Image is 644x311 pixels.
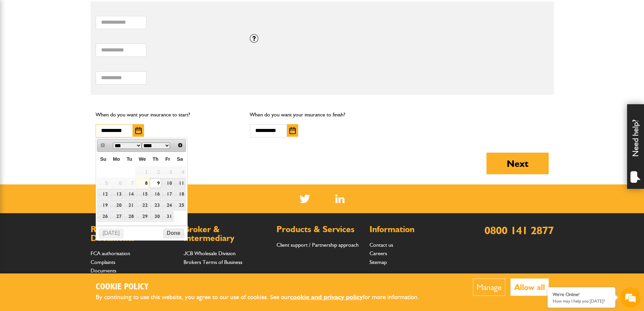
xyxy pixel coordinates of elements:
h2: Cookie Policy [96,282,430,292]
textarea: Type your message and hit 'Enter' [9,123,123,203]
a: Client support / Partnership approach [277,242,359,248]
em: Start Chat [92,208,123,218]
button: Next [486,153,549,174]
p: How may I help you today? [553,298,610,304]
a: 21 [124,200,135,210]
h2: Broker & Intermediary [184,225,270,242]
p: When do you want your insurance to finish? [250,110,394,119]
a: LinkedIn [335,195,344,203]
a: 10 [162,178,173,188]
img: Linked In [335,195,344,203]
button: Done [163,229,184,238]
a: 13 [110,189,123,199]
div: Need help? [627,104,644,189]
a: 12 [97,189,109,199]
button: Manage [473,279,505,296]
h2: Products & Services [277,225,363,234]
a: 31 [162,211,173,222]
a: Documents [91,267,116,274]
a: 0800 141 2877 [484,224,554,237]
input: Enter your phone number [9,103,123,117]
span: Next [177,142,183,148]
span: Saturday [177,156,183,162]
h2: Regulations & Documents [91,225,177,242]
input: Enter your last name [9,63,123,77]
a: 15 [136,189,149,199]
h2: Information [369,225,456,234]
img: d_20077148190_company_1631870298795_20077148190 [11,38,28,47]
a: Contact us [369,242,393,248]
a: 11 [174,178,186,188]
img: Twitter [300,195,310,203]
div: Minimize live chat window [111,3,127,20]
a: 16 [150,189,161,199]
a: 22 [136,200,149,210]
a: 26 [97,211,109,222]
a: 8 [136,178,149,188]
img: Choose date [135,127,142,134]
a: FCA authorisation [91,250,130,257]
a: Careers [369,250,387,257]
a: 9 [150,178,161,188]
a: 14 [124,189,135,199]
button: Allow all [510,279,549,296]
a: Complaints [91,259,115,265]
a: 24 [162,200,173,210]
p: By continuing to use this website, you agree to our use of cookies. See our for more information. [96,292,430,303]
a: 23 [150,200,161,210]
span: Wednesday [139,156,146,162]
a: Brokers Terms of Business [184,259,242,265]
a: 29 [136,211,149,222]
a: Sitemap [369,259,387,265]
a: 19 [97,200,109,210]
a: JCB Wholesale Division [184,250,236,257]
a: 28 [124,211,135,222]
span: Thursday [152,156,159,162]
a: 30 [150,211,161,222]
a: 17 [162,189,173,199]
p: When do you want your insurance to start? [96,110,240,119]
span: Sunday [100,156,106,162]
span: Friday [165,156,170,162]
a: 27 [110,211,123,222]
div: We're Online! [553,292,610,297]
input: Enter your email address [9,83,123,97]
a: 18 [174,189,186,199]
button: [DATE] [99,229,123,238]
img: Choose date [289,127,296,134]
div: Chat with us now [35,38,114,47]
a: Next [175,140,185,150]
a: 20 [110,200,123,210]
span: Monday [113,156,120,162]
a: 25 [174,200,186,210]
span: Tuesday [126,156,132,162]
a: cookie and privacy policy [290,293,363,301]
